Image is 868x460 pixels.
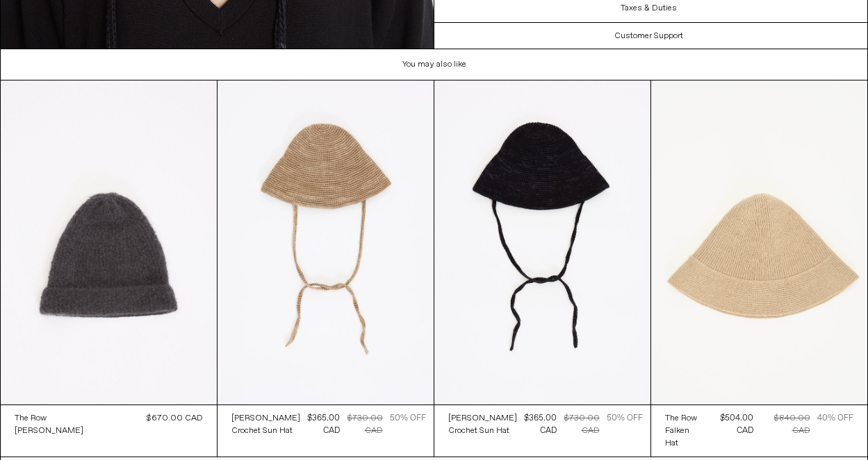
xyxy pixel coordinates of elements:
a: Crochet Sun Hat [231,425,300,437]
div: 50% OFF [390,412,426,425]
div: $365.00 CAD [524,412,557,437]
div: $365.00 CAD [307,412,340,437]
div: $730.00 CAD [564,412,600,437]
img: Lauren Manoogian Crochet Sun Hat [218,80,434,404]
div: 40% OFF [817,412,853,425]
div: Crochet Sun Hat [231,425,293,437]
img: Lauren Manoogian Crochet Sun Hat [434,80,650,404]
div: [PERSON_NAME] [231,413,300,425]
img: The Row Leomir Beanie in faded black [1,80,217,404]
h1: You may also like [1,49,868,80]
div: [PERSON_NAME] [448,413,517,425]
a: Falken Hat [665,425,701,450]
a: [PERSON_NAME] [15,425,83,437]
a: [PERSON_NAME] [448,412,517,425]
div: The Row [15,413,47,425]
a: [PERSON_NAME] [231,412,300,425]
div: Falken Hat [665,425,689,450]
a: The Row [665,412,701,425]
div: Crochet Sun Hat [448,425,509,437]
img: The Row Falken Hat [651,80,867,404]
div: The Row [665,413,697,425]
div: $840.00 CAD [761,412,810,437]
div: $730.00 CAD [347,412,383,437]
h3: Customer Support [614,31,683,40]
div: 50% OFF [607,412,643,425]
a: Crochet Sun Hat [448,425,517,437]
a: The Row [15,412,83,425]
div: $504.00 CAD [708,412,753,437]
h3: Taxes & Duties [621,3,677,13]
div: $670.00 CAD [147,412,203,425]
